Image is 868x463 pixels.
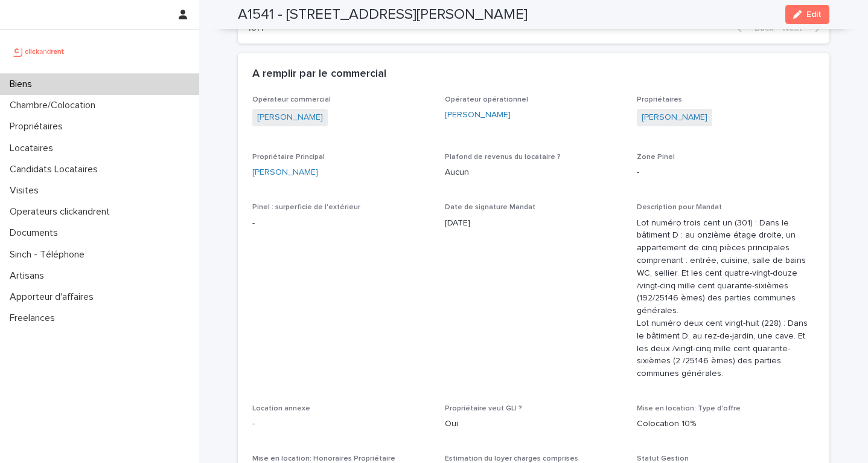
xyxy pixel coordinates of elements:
[5,143,63,154] p: Locataires
[252,204,360,211] span: Pinel : surperficie de l'extérieur
[445,154,561,161] span: Plafond de revenus du locataire ?
[252,166,318,179] a: [PERSON_NAME]
[806,10,822,19] span: Edit
[637,204,722,211] span: Description pour Mandat
[252,418,430,430] p: -
[445,217,623,230] p: [DATE]
[637,217,815,380] p: Lot numéro trois cent un (301) : Dans le bâtiment D : au onzième étage droite, un appartement de ...
[445,455,578,462] span: Estimation du loyer charges comprises
[5,164,107,175] p: Candidats Locataires
[5,312,65,324] p: Freelances
[637,166,815,179] p: -
[642,111,707,124] a: [PERSON_NAME]
[445,96,528,103] span: Opérateur opérationnel
[10,39,68,63] img: UCB0brd3T0yccxBKYDjQ
[252,217,430,230] p: -
[637,154,675,161] span: Zone Pinel
[252,68,386,81] h2: A remplir par le commercial
[5,227,68,239] p: Documents
[5,185,48,196] p: Visites
[445,109,511,121] a: [PERSON_NAME]
[445,418,623,430] p: Oui
[785,5,829,24] button: Edit
[637,405,741,412] span: Mise en location: Type d'offre
[5,270,54,282] p: Artisans
[5,100,105,111] p: Chambre/Colocation
[5,206,120,218] p: Operateurs clickandrent
[637,455,689,462] span: Statut Gestion
[637,418,815,430] p: Colocation 10%
[252,405,310,412] span: Location annexe
[252,455,395,462] span: Mise en location: Honoraires Propriétaire
[637,96,682,103] span: Propriétaires
[445,405,522,412] span: Propriétaire veut GLI ?
[445,204,535,211] span: Date de signature Mandat
[252,96,331,103] span: Opérateur commercial
[5,79,42,90] p: Biens
[5,121,72,132] p: Propriétaires
[445,166,623,179] p: Aucun
[238,6,528,24] h2: A1541 - [STREET_ADDRESS][PERSON_NAME]
[257,111,323,124] a: [PERSON_NAME]
[5,249,94,261] p: Sinch - Téléphone
[5,291,103,303] p: Apporteur d'affaires
[252,154,325,161] span: Propriétaire Principal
